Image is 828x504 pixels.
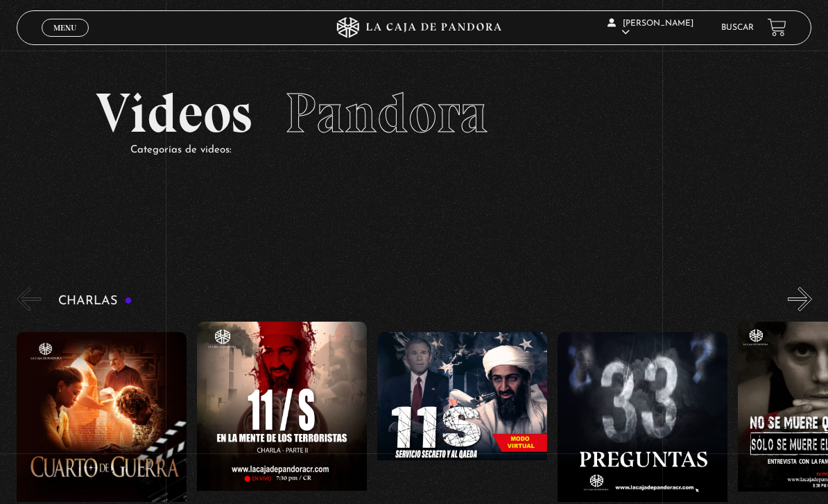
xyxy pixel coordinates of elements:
[58,295,132,308] h3: Charlas
[53,24,76,32] span: Menu
[49,35,81,44] span: Cerrar
[96,85,732,141] h2: Videos
[285,80,488,146] span: Pandora
[130,141,732,159] p: Categorías de videos:
[721,24,754,32] a: Buscar
[768,18,786,37] a: View your shopping cart
[607,19,693,37] span: [PERSON_NAME]
[17,287,41,311] button: Previous
[788,287,812,311] button: Next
